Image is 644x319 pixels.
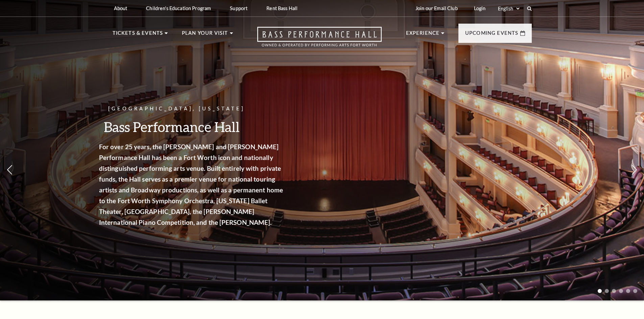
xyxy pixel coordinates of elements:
[465,29,519,41] p: Upcoming Events
[110,105,296,113] p: [GEOGRAPHIC_DATA], [US_STATE]
[497,5,521,12] select: Select:
[266,5,297,11] p: Rent Bass Hall
[113,29,163,41] p: Tickets & Events
[146,5,211,11] p: Children's Education Program
[230,5,247,11] p: Support
[110,143,294,226] strong: For over 25 years, the [PERSON_NAME] and [PERSON_NAME] Performance Hall has been a Fort Worth ico...
[110,118,296,135] h3: Bass Performance Hall
[114,5,127,11] p: About
[406,29,440,41] p: Experience
[182,29,228,41] p: Plan Your Visit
